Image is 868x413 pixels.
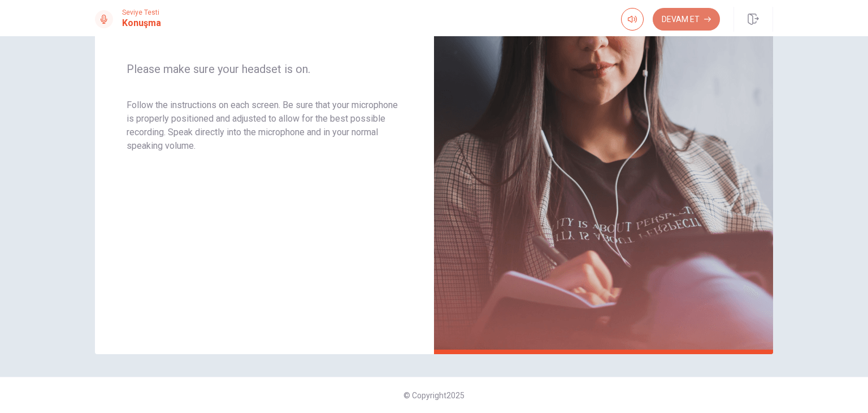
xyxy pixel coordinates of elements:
[122,16,161,30] h1: Konuşma
[653,8,720,31] button: Devam Et
[127,98,402,153] p: Follow the instructions on each screen. Be sure that your microphone is properly positioned and a...
[127,62,402,76] span: Please make sure your headset is on.
[403,391,465,400] span: © Copyright 2025
[122,8,161,16] span: Seviye Testi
